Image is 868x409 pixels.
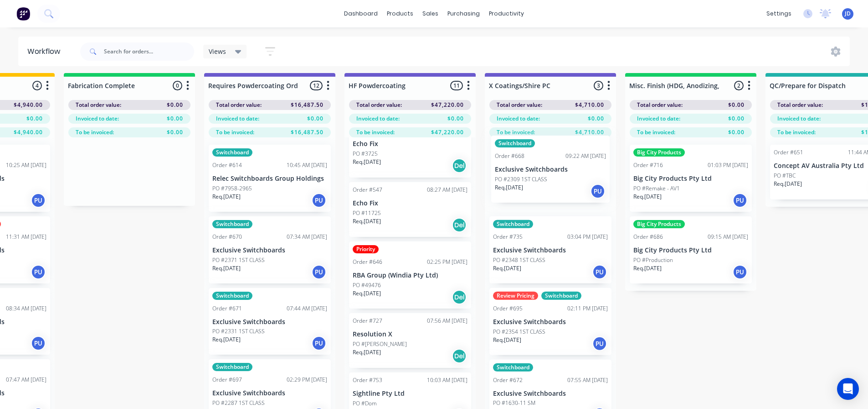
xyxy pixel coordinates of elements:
[216,128,254,136] span: To be invoiced:
[26,115,43,123] span: $0.00
[845,10,851,18] span: JD
[14,128,43,136] span: $4,940.00
[307,115,324,123] span: $0.00
[339,7,382,21] a: dashboard
[356,128,395,136] span: To be invoiced:
[216,101,262,109] span: Total order value:
[291,101,324,109] span: $16,487.50
[629,81,719,90] input: Enter column name…
[76,128,114,136] span: To be invoiced:
[762,7,796,21] div: settings
[637,115,680,123] span: Invoiced to date:
[497,115,540,123] span: Invoiced to date:
[637,101,683,109] span: Total order value:
[450,81,463,90] span: 11
[443,7,484,21] div: purchasing
[208,81,298,90] input: Enter column name…
[32,81,42,90] span: 4
[594,81,603,90] span: 3
[382,7,418,21] div: products
[431,101,464,109] span: $47,220.00
[728,128,745,136] span: $0.00
[167,115,183,123] span: $0.00
[14,101,43,109] span: $4,940.00
[310,81,323,90] span: 12
[575,101,604,109] span: $4,710.00
[27,46,65,57] div: Workflow
[431,128,464,136] span: $47,220.00
[777,101,823,109] span: Total order value:
[728,115,745,123] span: $0.00
[734,81,744,90] span: 2
[418,7,443,21] div: sales
[356,101,402,109] span: Total order value:
[356,115,400,123] span: Invoiced to date:
[209,47,226,56] span: Views
[837,378,859,400] div: Open Intercom Messenger
[777,115,821,123] span: Invoiced to date:
[637,128,675,136] span: To be invoiced:
[16,7,30,21] img: Factory
[728,101,745,109] span: $0.00
[497,101,542,109] span: Total order value:
[76,115,119,123] span: Invoiced to date:
[447,115,464,123] span: $0.00
[173,81,182,90] span: 0
[349,81,438,90] input: Enter column name…
[216,115,259,123] span: Invoiced to date:
[489,81,579,90] input: Enter column name…
[104,42,194,61] input: Search for orders...
[497,128,535,136] span: To be invoiced:
[777,128,816,136] span: To be invoiced:
[291,128,324,136] span: $16,487.50
[167,128,183,136] span: $0.00
[588,115,604,123] span: $0.00
[770,81,859,90] input: Enter column name…
[68,81,158,90] input: Enter column name…
[76,101,121,109] span: Total order value:
[484,7,529,21] div: productivity
[167,101,183,109] span: $0.00
[575,128,604,136] span: $4,710.00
